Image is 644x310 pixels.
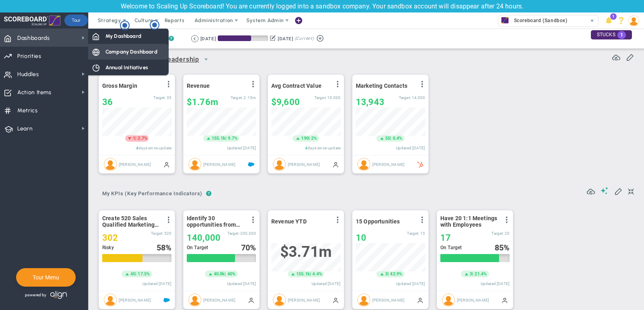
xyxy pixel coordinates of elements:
[99,187,206,201] button: My KPIs (Key Performance Indicators)
[227,281,256,286] span: Updated [DATE]
[372,162,405,166] span: [PERSON_NAME]
[200,35,216,42] div: [DATE]
[399,95,411,100] span: Target:
[199,53,213,66] span: select
[420,231,425,236] span: 15
[188,293,201,306] img: Hannah Dogru
[163,55,199,65] span: Leadership
[271,97,300,107] span: $9,600
[104,293,117,306] img: Hannah Dogru
[17,30,50,47] span: Dashboards
[301,135,308,142] span: 190
[164,231,171,236] span: 520
[472,271,473,277] span: |
[119,162,151,166] span: [PERSON_NAME]
[17,66,39,83] span: Huddles
[151,231,163,236] span: Target:
[311,136,317,141] span: 2%
[495,243,510,252] div: %
[228,136,237,141] span: 9.7%
[99,187,206,200] span: My KPIs (Key Performance Indicators)
[390,136,391,141] span: |
[187,215,245,228] span: Identify 30 opportunities from SmithCo resulting in $200K new sales
[388,271,389,277] span: |
[203,162,235,166] span: [PERSON_NAME]
[142,281,171,286] span: Updated [DATE]
[102,215,161,228] span: Create 520 Sales Qualified Marketing Leads
[396,281,425,286] span: Updated [DATE]
[305,146,308,150] span: 4
[227,271,235,277] span: 40%
[138,136,147,141] span: 2.7%
[586,15,598,27] span: select
[372,298,405,302] span: [PERSON_NAME]
[628,15,639,26] img: 193898.Person.photo
[491,231,504,236] span: Target:
[153,95,165,100] span: Target:
[104,158,117,171] img: Jane Wilson
[194,17,233,23] span: Administration
[603,12,615,29] li: Announcements
[271,83,322,89] span: Avg Contract Value
[271,218,307,225] span: Revenue YTD
[138,271,150,277] span: 17.5%
[510,15,568,26] span: Scoreboard (Sandbox)
[248,161,254,167] span: Salesforce Enabled<br ></span>Sandbox: Quarterly Revenue
[412,95,425,100] span: 14,000
[612,52,620,60] span: Refresh Data
[502,297,508,303] span: Manually Updated
[246,17,284,23] span: System Admin
[356,97,384,107] span: 13,943
[102,233,118,243] span: 302
[17,48,41,65] span: Priorities
[417,161,423,167] span: HubSpot Enabled
[30,274,62,281] button: Tour Menu
[157,243,165,252] span: 58
[357,158,370,171] img: Jane Wilson
[191,35,198,42] button: Go to previous period
[610,13,617,20] span: 1
[105,64,148,71] span: Annual Initiatives
[288,298,320,302] span: [PERSON_NAME]
[161,12,189,29] span: Reports
[393,136,402,141] span: 0.4%
[356,83,407,89] span: Marketing Contacts
[385,135,390,142] span: 55
[417,297,423,303] span: Manually Updated
[248,297,254,303] span: Manually Updated
[17,120,33,137] span: Learn
[440,215,499,228] span: Have 20 1:1 Meetings with Employees
[308,146,341,150] span: days since update
[16,289,102,301] div: Powered by Align
[505,231,510,236] span: 20
[119,298,151,302] span: [PERSON_NAME]
[470,271,472,277] span: 3
[241,243,250,252] span: 70
[280,243,332,260] span: $3,707,282
[163,297,170,303] span: Salesforce Enabled<br ></span>Sandbox: Quarterly Leads and Opportunities
[163,161,170,167] span: Manually Updated
[440,245,462,250] span: On Target
[227,146,256,150] span: Updated [DATE]
[203,298,235,302] span: [PERSON_NAME]
[312,281,341,286] span: Updated [DATE]
[309,136,310,141] span: |
[310,271,311,277] span: |
[187,233,221,243] span: 140,000
[601,187,609,194] span: Suggestions (AI Feature)
[218,35,268,41] div: Period Progress: 66% Day 60 of 90 with 30 remaining.
[102,83,137,89] span: Gross Margin
[617,31,626,39] span: 1
[295,35,314,42] span: (Current)
[591,30,632,39] div: STUCKS
[288,162,320,166] span: [PERSON_NAME]
[615,12,627,29] li: Help & Frequently Asked Questions (FAQ)
[296,271,310,277] span: 155.1k
[225,136,227,141] span: |
[396,146,425,150] span: Updated [DATE]
[244,95,256,100] span: 2,154,350
[133,135,135,142] span: 1
[407,231,419,236] span: Target:
[327,95,341,100] span: 10,000
[138,146,171,150] span: days since update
